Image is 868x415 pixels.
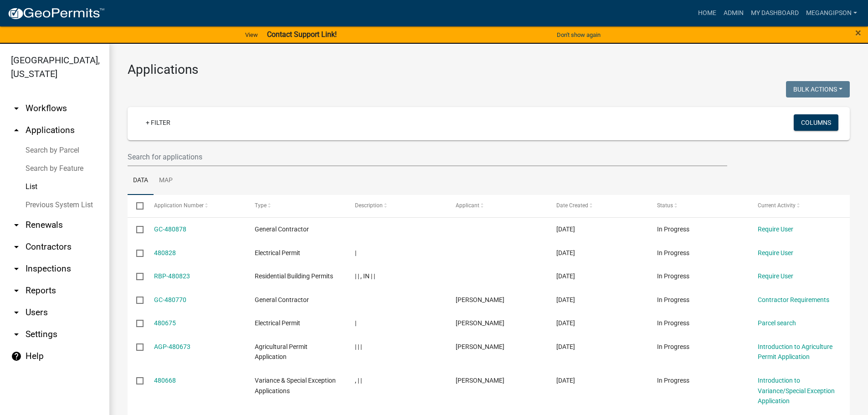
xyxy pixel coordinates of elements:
i: arrow_drop_down [11,220,22,231]
span: General Contractor [255,296,309,303]
a: AGP-480673 [154,343,190,350]
i: arrow_drop_down [11,329,22,340]
i: help [11,351,22,362]
h3: Applications [128,62,850,77]
a: Map [154,166,178,195]
a: Require User [758,225,793,233]
span: In Progress [657,319,689,327]
span: 09/18/2025 [556,319,575,327]
button: Don't show again [553,27,604,42]
span: Current Activity [758,202,796,209]
a: 480675 [154,319,176,327]
span: In Progress [657,225,689,233]
span: Chastity Roark [456,377,504,384]
a: Data [128,166,154,195]
span: Agricultural Permit Application [255,343,308,361]
button: Columns [794,114,838,131]
a: + Filter [139,114,178,131]
span: 09/18/2025 [556,296,575,303]
span: Chastity Roark [456,343,504,350]
span: Date Created [556,202,588,209]
span: 09/18/2025 [556,272,575,280]
a: Require User [758,272,793,280]
a: GC-480770 [154,296,186,303]
span: Electrical Permit [255,319,300,327]
span: In Progress [657,249,689,256]
datatable-header-cell: Current Activity [749,195,850,217]
a: Contractor Requirements [758,296,829,303]
datatable-header-cell: Application Number [145,195,246,217]
a: Introduction to Variance/Special Exception Application [758,377,835,405]
span: 09/19/2025 [556,249,575,256]
span: Variance & Special Exception Applications [255,377,336,395]
span: × [855,26,861,39]
span: Electrical Permit [255,249,300,256]
a: 480828 [154,249,176,256]
span: 09/18/2025 [556,343,575,350]
datatable-header-cell: Select [128,195,145,217]
datatable-header-cell: Type [246,195,346,217]
datatable-header-cell: Applicant [447,195,548,217]
i: arrow_drop_down [11,285,22,296]
span: Status [657,202,673,209]
i: arrow_drop_down [11,263,22,274]
datatable-header-cell: Status [648,195,749,217]
a: megangipson [802,5,861,22]
span: General Contractor [255,225,309,233]
a: GC-480878 [154,225,186,233]
i: arrow_drop_up [11,125,22,136]
span: In Progress [657,377,689,384]
datatable-header-cell: Date Created [548,195,648,217]
span: Residential Building Permits [255,272,333,280]
a: Parcel search [758,319,796,327]
a: Admin [720,5,747,22]
button: Close [855,27,861,38]
a: View [241,27,262,42]
a: Home [694,5,720,22]
span: Chastity Roark [456,319,504,327]
span: Application Number [154,202,204,209]
span: Dustin Echard [456,296,504,303]
span: , | | [355,377,362,384]
input: Search for applications [128,148,727,166]
i: arrow_drop_down [11,241,22,252]
span: In Progress [657,272,689,280]
a: Introduction to Agriculture Permit Application [758,343,832,361]
a: My Dashboard [747,5,802,22]
span: | | | [355,343,362,350]
span: 09/18/2025 [556,377,575,384]
span: Applicant [456,202,479,209]
span: 09/19/2025 [556,225,575,233]
datatable-header-cell: Description [346,195,447,217]
strong: Contact Support Link! [267,30,337,39]
a: Require User [758,249,793,256]
a: RBP-480823 [154,272,190,280]
i: arrow_drop_down [11,103,22,114]
span: | [355,319,356,327]
i: arrow_drop_down [11,307,22,318]
a: 480668 [154,377,176,384]
span: In Progress [657,296,689,303]
button: Bulk Actions [786,81,850,97]
span: Description [355,202,383,209]
span: | [355,249,356,256]
span: | | , IN | | [355,272,375,280]
span: In Progress [657,343,689,350]
span: Type [255,202,267,209]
